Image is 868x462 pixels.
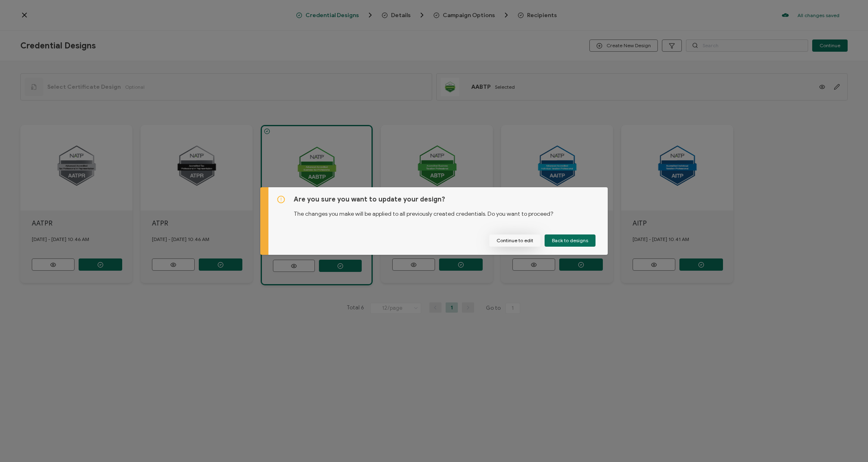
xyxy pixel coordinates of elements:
[827,423,868,462] iframe: Chat Widget
[260,187,607,255] div: dialog
[489,234,541,247] button: Continue to edit
[294,195,599,204] h5: Are you sure you want to update your design?
[545,234,596,247] button: Back to designs
[294,204,599,218] p: The changes you make will be applied to all previously created credentials. Do you want to proceed?
[552,238,588,243] span: Back to designs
